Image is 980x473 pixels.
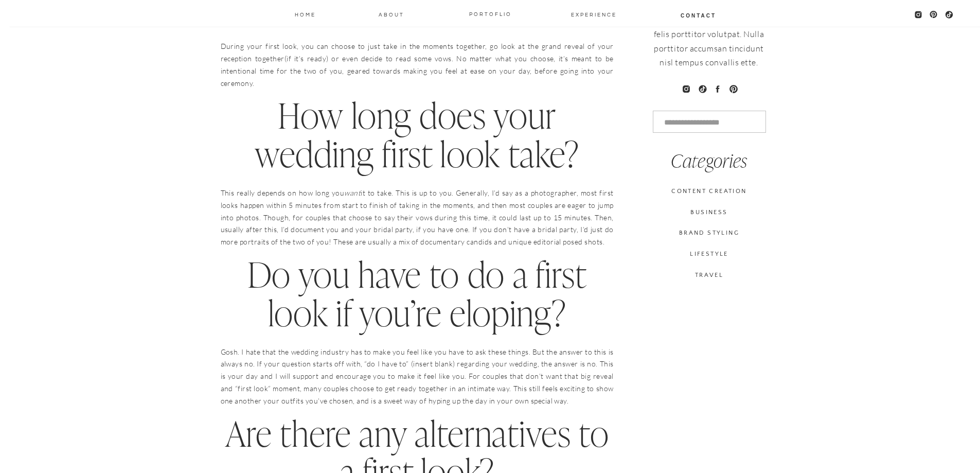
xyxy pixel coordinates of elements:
[221,346,614,407] p: Gosh. I hate that the wedding industry has to make you feel like you have to ask these things. Bu...
[653,206,766,218] a: business
[653,227,766,239] a: brand styling
[653,248,766,260] a: lifestyle
[221,97,614,174] h2: How long does your wedding first look take?
[653,150,766,180] h3: Categories
[221,256,614,334] h2: Do you have to do a first look if you’re eloping?
[221,40,614,89] p: During your first look, you can choose to just take in the moments together, go look at the grand...
[465,9,516,17] a: PORTOFLIO
[221,187,614,248] p: This really depends on how long you it to take. This is up to you. Generally, I’d say as a photog...
[378,10,405,18] a: About
[653,185,766,197] a: CONTENT CREATION
[653,269,766,281] a: travel
[344,188,361,197] em: want
[680,11,717,19] a: Contact
[571,10,609,18] a: EXPERIENCE
[294,10,317,18] a: Home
